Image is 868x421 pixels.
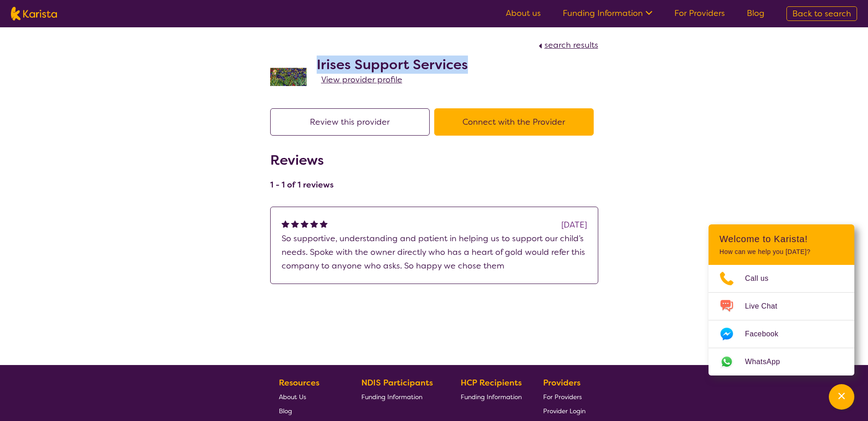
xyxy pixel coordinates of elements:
a: Review this provider [270,117,434,127]
p: How can we help you [DATE]? [719,248,843,256]
a: For Providers [543,390,586,404]
b: Providers [543,377,580,388]
h2: Reviews [270,152,334,168]
button: Channel Menu [829,384,854,410]
h4: 1 - 1 of 1 reviews [270,179,334,190]
span: WhatsApp [745,355,791,369]
span: Live Chat [745,299,788,313]
a: Funding Information [563,8,652,19]
span: View provider profile [321,74,402,85]
button: Connect with the Provider [434,108,594,136]
b: Resources [279,377,319,388]
a: View provider profile [321,73,402,86]
a: Funding Information [461,390,522,404]
a: Blog [747,8,765,19]
img: Karista logo [11,7,57,20]
h2: Irises Support Services [317,56,468,73]
img: bveqlmrdxdvqu3rwwcov.jpg [270,68,307,86]
span: For Providers [543,393,582,401]
a: Web link opens in a new tab. [709,348,854,375]
a: For Providers [674,8,725,19]
a: Blog [279,404,340,418]
div: [DATE] [561,218,587,232]
ul: Choose channel [709,265,854,375]
p: So supportive, understanding and patient in helping us to support our child’s needs. Spoke with t... [282,232,587,273]
img: fullstar [310,220,318,228]
a: search results [536,40,598,51]
div: Channel Menu [709,224,854,375]
span: Blog [279,407,292,415]
span: Facebook [745,327,789,341]
img: fullstar [301,220,308,228]
a: Funding Information [361,390,440,404]
img: fullstar [291,220,299,228]
button: Review this provider [270,108,430,136]
a: Connect with the Provider [434,117,598,127]
span: Provider Login [543,407,586,415]
b: HCP Recipients [461,377,522,388]
a: About us [506,8,541,19]
span: Call us [745,272,780,285]
h2: Welcome to Karista! [719,233,843,244]
a: Back to search [786,6,857,21]
span: Funding Information [361,393,422,401]
span: Back to search [792,8,851,19]
span: About Us [279,393,306,401]
span: search results [544,40,598,51]
img: fullstar [282,220,289,228]
img: fullstar [320,220,328,228]
a: About Us [279,390,340,404]
a: Provider Login [543,404,586,418]
b: NDIS Participants [361,377,433,388]
span: Funding Information [461,393,522,401]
